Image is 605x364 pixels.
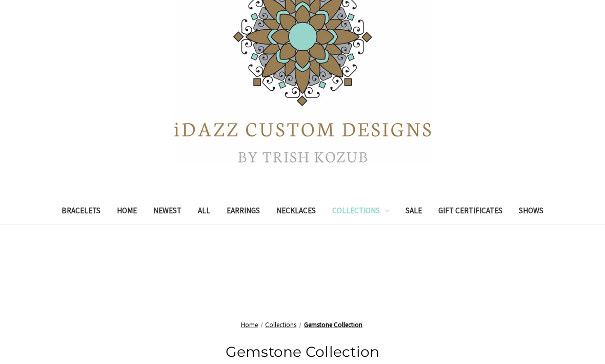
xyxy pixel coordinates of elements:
[430,199,511,225] a: Gift Certificates
[241,320,258,329] a: Home
[304,320,362,329] a: Gemstone Collection
[268,199,324,225] a: Necklaces
[218,199,268,225] a: Earrings
[397,199,430,225] a: Sale
[145,199,190,225] a: Newest
[11,320,594,330] nav: Breadcrumb
[190,199,218,225] a: All
[53,199,109,225] a: Bracelets
[265,320,296,329] a: Collections
[11,341,594,362] h1: Gemstone Collection
[109,199,145,225] a: Home
[511,199,552,225] a: Shows
[324,199,398,225] a: Collections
